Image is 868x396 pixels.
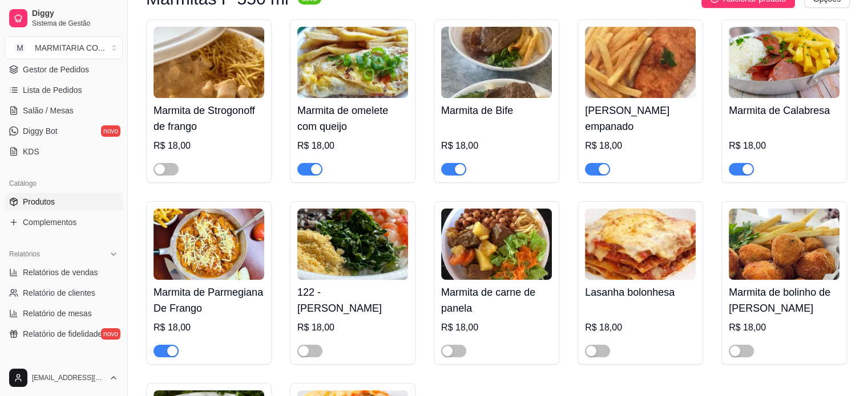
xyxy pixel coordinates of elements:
[5,325,123,343] a: Relatório de fidelidadenovo
[23,267,98,278] span: Relatórios de vendas
[5,81,123,99] a: Lista de Pedidos
[729,103,839,119] h4: Marmita de Calabresa
[35,42,105,54] div: MARMITARIA CO ...
[297,321,408,334] div: R$ 18,00
[154,321,264,334] div: R$ 18,00
[5,284,123,302] a: Relatório de clientes
[297,139,408,153] div: R$ 18,00
[297,284,408,316] h4: 122 - [PERSON_NAME]
[5,36,123,59] button: Select a team
[441,103,552,119] h4: Marmita de Bife
[441,27,552,98] img: product-image
[441,321,552,334] div: R$ 18,00
[154,139,264,153] div: R$ 18,00
[5,213,123,231] a: Complementos
[5,193,123,211] a: Produtos
[154,209,264,280] img: product-image
[5,364,123,391] button: [EMAIL_ADDRESS][DOMAIN_NAME]
[32,19,118,28] span: Sistema de Gestão
[585,209,696,280] img: product-image
[23,196,55,207] span: Produtos
[5,5,123,32] a: DiggySistema de Gestão
[5,101,123,120] a: Salão / Mesas
[585,27,696,98] img: product-image
[441,139,552,153] div: R$ 18,00
[9,250,40,259] span: Relatórios
[5,357,123,375] div: Gerenciar
[23,328,102,340] span: Relatório de fidelidade
[23,146,39,157] span: KDS
[441,284,552,316] h4: Marmita de carne de panela
[441,209,552,280] img: product-image
[32,9,118,19] span: Diggy
[585,284,696,300] h4: Lasanha bolonhesa
[585,321,696,334] div: R$ 18,00
[729,27,839,98] img: product-image
[729,139,839,153] div: R$ 18,00
[23,217,76,228] span: Complementos
[585,103,696,134] h4: [PERSON_NAME] empanado
[23,308,92,319] span: Relatório de mesas
[5,142,123,161] a: KDS
[5,304,123,322] a: Relatório de mesas
[23,64,89,75] span: Gestor de Pedidos
[5,174,123,193] div: Catálogo
[23,287,95,299] span: Relatório de clientes
[585,139,696,153] div: R$ 18,00
[154,284,264,316] h4: Marmita de Parmegiana De Frango
[32,373,104,382] span: [EMAIL_ADDRESS][DOMAIN_NAME]
[154,27,264,98] img: product-image
[297,103,408,134] h4: Marmita de omelete com queijo
[729,321,839,334] div: R$ 18,00
[5,263,123,281] a: Relatórios de vendas
[23,84,82,96] span: Lista de Pedidos
[154,103,264,134] h4: Marmita de Strogonoff de frango
[23,125,58,137] span: Diggy Bot
[23,105,74,116] span: Salão / Mesas
[729,209,839,280] img: product-image
[5,122,123,140] a: Diggy Botnovo
[729,284,839,316] h4: Marmita de bolinho de [PERSON_NAME]
[297,27,408,98] img: product-image
[14,42,26,54] span: M
[297,209,408,280] img: product-image
[5,60,123,79] a: Gestor de Pedidos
